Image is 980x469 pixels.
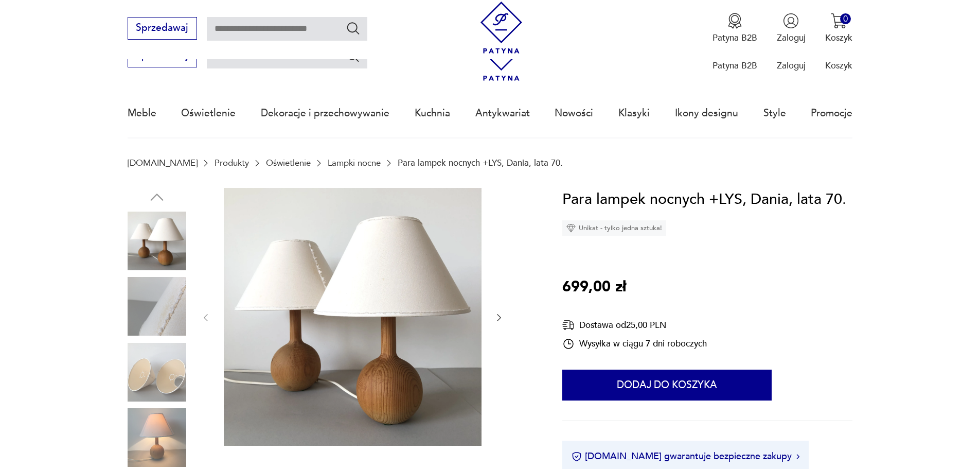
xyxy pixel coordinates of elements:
[777,32,806,44] p: Zaloguj
[415,90,450,137] a: Kuchnia
[712,13,757,44] button: Patyna B2B
[128,212,186,270] img: Zdjęcie produktu Para lampek nocnych +LYS, Dania, lata 70.
[128,158,198,168] a: [DOMAIN_NAME]
[796,454,799,459] img: Ikona strzałki w prawo
[475,90,530,137] a: Antykwariat
[475,2,527,54] img: Patyna - sklep z meblami i dekoracjami vintage
[181,90,236,137] a: Oświetlenie
[328,158,381,168] a: Lampki nocne
[562,275,626,299] p: 699,00 zł
[128,17,197,40] button: Sprzedawaj
[346,21,361,36] button: Szukaj
[562,370,772,401] button: Dodaj do koszyka
[128,277,186,336] img: Zdjęcie produktu Para lampek nocnych +LYS, Dania, lata 70.
[562,220,666,236] div: Unikat - tylko jedna sztuka!
[261,90,389,137] a: Dekoracje i przechowywanie
[825,32,852,44] p: Koszyk
[398,158,563,168] p: Para lampek nocnych +LYS, Dania, lata 70.
[128,53,197,61] a: Sprzedawaj
[128,90,156,137] a: Meble
[346,48,361,63] button: Szukaj
[712,13,757,44] a: Ikona medaluPatyna B2B
[266,158,311,168] a: Oświetlenie
[215,158,249,168] a: Produkty
[128,408,186,467] img: Zdjęcie produktu Para lampek nocnych +LYS, Dania, lata 70.
[783,13,799,29] img: Ikonka użytkownika
[562,338,707,350] div: Wysyłka w ciągu 7 dni roboczych
[763,90,786,137] a: Style
[572,451,582,462] img: Ikona certyfikatu
[555,90,593,137] a: Nowości
[675,90,738,137] a: Ikony designu
[562,188,846,212] h1: Para lampek nocnych +LYS, Dania, lata 70.
[777,60,806,72] p: Zaloguj
[224,188,482,446] img: Zdjęcie produktu Para lampek nocnych +LYS, Dania, lata 70.
[128,25,197,33] a: Sprzedawaj
[727,13,743,29] img: Ikona medalu
[712,32,757,44] p: Patyna B2B
[825,13,852,44] button: 0Koszyk
[618,90,650,137] a: Klasyki
[777,13,806,44] button: Zaloguj
[562,319,575,332] img: Ikona dostawy
[128,343,186,402] img: Zdjęcie produktu Para lampek nocnych +LYS, Dania, lata 70.
[831,13,847,29] img: Ikona koszyka
[825,60,852,72] p: Koszyk
[562,319,707,332] div: Dostawa od 25,00 PLN
[840,13,851,24] div: 0
[566,223,576,233] img: Ikona diamentu
[811,90,852,137] a: Promocje
[712,60,757,72] p: Patyna B2B
[572,450,799,463] button: [DOMAIN_NAME] gwarantuje bezpieczne zakupy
